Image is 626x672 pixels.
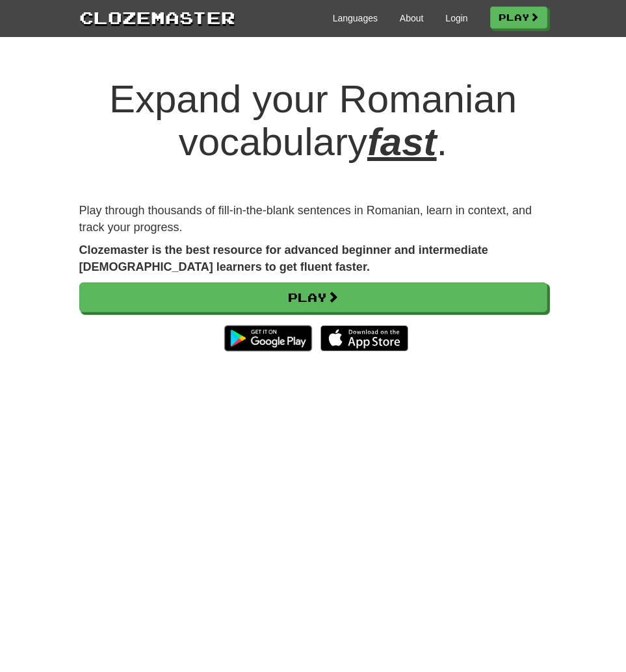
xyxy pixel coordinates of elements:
a: Languages [333,12,378,25]
a: Clozemaster [79,5,235,29]
a: About [400,12,424,25]
a: Login [445,12,467,25]
img: Get it on Google Play [218,319,319,358]
h1: Expand your Romanian vocabulary . [79,78,547,164]
strong: Clozemaster is the best resource for advanced beginner and intermediate [DEMOGRAPHIC_DATA] learne... [79,243,488,273]
a: Play [79,282,547,312]
em: fast [367,120,437,164]
img: Download_on_the_App_Store_Badge_US-UK_135x40-25178aeef6eb6b83b96f5f2d004eda3bffbb37122de64afbaef7... [320,325,408,351]
p: Play through thousands of fill-in-the-blank sentences in Romanian, learn in context, and track yo... [79,203,547,236]
a: Play [490,6,547,29]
